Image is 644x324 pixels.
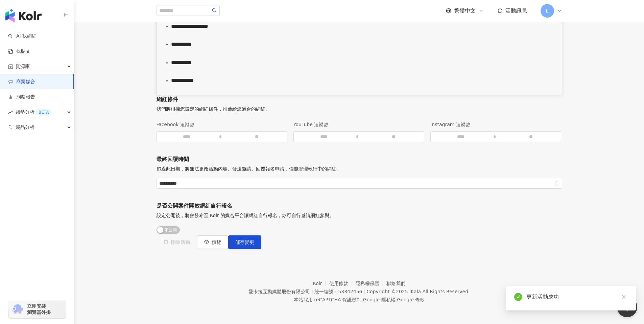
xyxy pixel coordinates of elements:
span: search [212,8,217,13]
a: 隱私權保護 [356,281,387,286]
span: | [361,297,363,302]
span: rise [8,110,13,115]
span: | [311,289,313,294]
img: logo [5,9,42,22]
span: | [396,297,397,302]
span: L [546,7,549,15]
span: eye [204,239,209,244]
button: 預覽 [197,235,228,249]
span: 趨勢分析 [16,105,51,120]
p: 是否公開案件開放網紅自行報名 [157,202,334,210]
p: 超過此日期，將無法更改活動內容、發送邀請、回覆報名申請，僅能管理執行中的網紅。 [157,166,562,172]
span: 資源庫 [16,59,30,74]
p: 設定公開後，將會發布至 Kolr 的媒合平台讓網紅自行報名，亦可自行邀請網紅參與。 [157,212,334,219]
div: Copyright © 2025 All Rights Reserved. [366,289,470,294]
span: 立即安裝 瀏覽器外掛 [27,303,51,315]
span: check-circle [514,293,522,301]
span: 活動訊息 [505,7,527,14]
p: 最終回覆時間 [157,156,562,163]
span: 繁體中文 [454,7,476,15]
span: 預覽 [212,239,221,245]
span: 競品分析 [16,120,34,135]
p: 網紅條件 [157,96,562,103]
span: close [621,295,626,299]
a: 找貼文 [8,48,30,55]
div: BETA [36,109,51,116]
span: 本站採用 reCAPTCHA 保護機制 [294,296,425,304]
a: 洞察報告 [8,94,35,100]
div: 愛卡拉互動媒體股份有限公司 [248,289,310,294]
a: searchAI 找網紅 [8,33,37,40]
a: 商案媒合 [8,78,35,85]
a: Kolr [313,281,329,286]
a: Google 條款 [397,297,425,302]
button: 刪除活動 [157,235,197,249]
p: YouTube 追蹤數 [293,118,425,131]
img: chrome extension [11,304,24,315]
a: iKala [409,289,421,294]
p: Facebook 追蹤數 [157,118,288,131]
p: 我們將根據您設定的網紅條件，推薦給您適合的網紅。 [157,106,562,113]
div: 統一編號：53342456 [314,289,362,294]
a: 聯絡我們 [386,281,405,286]
span: 儲存變更 [235,239,254,245]
span: | [363,289,365,294]
div: 更新活動成功 [526,293,628,301]
a: 使用條款 [329,281,356,286]
button: 儲存變更 [228,235,261,249]
a: Google 隱私權 [363,297,396,302]
a: chrome extension立即安裝 瀏覽器外掛 [9,300,66,318]
p: Instagram 追蹤數 [430,118,562,131]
